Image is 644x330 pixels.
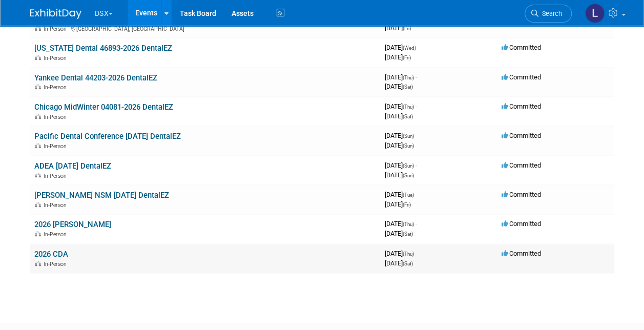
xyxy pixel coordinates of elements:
[385,171,414,179] span: [DATE]
[30,9,81,19] img: ExhibitDay
[585,4,605,23] img: Lori Stewart
[403,143,414,149] span: (Sun)
[403,75,414,80] span: (Thu)
[385,53,411,61] span: [DATE]
[44,173,70,179] span: In-Person
[538,10,562,17] span: Search
[34,161,111,171] a: ADEA [DATE] DentalEZ
[35,173,41,178] img: In-Person Event
[385,161,417,169] span: [DATE]
[403,173,414,178] span: (Sun)
[403,45,416,51] span: (Wed)
[385,73,417,81] span: [DATE]
[403,84,413,90] span: (Sat)
[403,192,414,198] span: (Tue)
[385,230,413,237] span: [DATE]
[44,231,70,238] span: In-Person
[502,73,541,81] span: Committed
[385,220,417,228] span: [DATE]
[385,200,411,208] span: [DATE]
[34,24,377,32] div: [GEOGRAPHIC_DATA], [GEOGRAPHIC_DATA]
[34,102,173,112] a: Chicago MidWinter 04081-2026 DentalEZ
[416,73,417,81] span: -
[416,102,417,110] span: -
[403,163,414,169] span: (Sun)
[403,261,413,266] span: (Sat)
[44,202,70,209] span: In-Person
[403,251,414,257] span: (Thu)
[403,202,411,208] span: (Fri)
[385,132,417,139] span: [DATE]
[502,44,541,51] span: Committed
[403,55,411,60] span: (Fri)
[385,112,413,120] span: [DATE]
[385,82,413,90] span: [DATE]
[385,24,411,32] span: [DATE]
[44,114,70,120] span: In-Person
[502,250,541,257] span: Committed
[416,132,417,139] span: -
[502,132,541,139] span: Committed
[34,44,172,53] a: [US_STATE] Dental 46893-2026 DentalEZ
[35,114,41,119] img: In-Person Event
[385,102,417,110] span: [DATE]
[34,73,157,82] a: Yankee Dental 44203-2026 DentalEZ
[34,250,68,259] a: 2026 CDA
[502,161,541,169] span: Committed
[416,161,417,169] span: -
[416,250,417,257] span: -
[385,141,414,149] span: [DATE]
[416,220,417,228] span: -
[35,55,41,60] img: In-Person Event
[403,26,411,31] span: (Fri)
[34,220,111,229] a: 2026 [PERSON_NAME]
[385,259,413,267] span: [DATE]
[34,132,181,141] a: Pacific Dental Conference [DATE] DentalEZ
[403,114,413,119] span: (Sat)
[35,261,41,266] img: In-Person Event
[416,191,417,198] span: -
[385,191,417,198] span: [DATE]
[44,55,70,61] span: In-Person
[385,250,417,257] span: [DATE]
[385,44,419,51] span: [DATE]
[403,221,414,227] span: (Thu)
[403,104,414,110] span: (Thu)
[44,261,70,267] span: In-Person
[403,231,413,237] span: (Sat)
[44,143,70,150] span: In-Person
[403,133,414,139] span: (Sun)
[502,102,541,110] span: Committed
[502,220,541,228] span: Committed
[44,84,70,91] span: In-Person
[35,202,41,207] img: In-Person Event
[525,5,572,23] a: Search
[35,143,41,148] img: In-Person Event
[502,191,541,198] span: Committed
[44,26,70,32] span: In-Person
[418,44,419,51] span: -
[35,26,41,31] img: In-Person Event
[35,231,41,236] img: In-Person Event
[35,84,41,89] img: In-Person Event
[34,191,169,200] a: [PERSON_NAME] NSM [DATE] DentalEZ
